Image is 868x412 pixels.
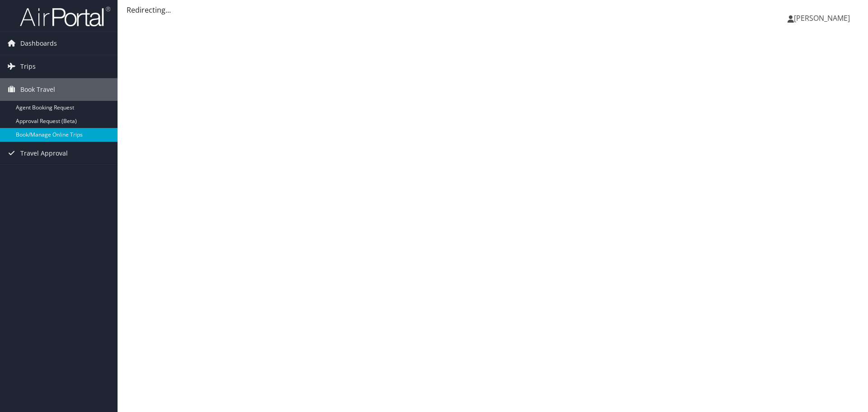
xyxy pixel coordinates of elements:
[20,32,57,55] span: Dashboards
[127,5,859,15] div: Redirecting...
[788,5,859,32] a: [PERSON_NAME]
[20,142,68,165] span: Travel Approval
[20,6,110,27] img: airportal-logo.png
[794,13,850,23] span: [PERSON_NAME]
[20,78,55,101] span: Book Travel
[20,55,36,78] span: Trips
